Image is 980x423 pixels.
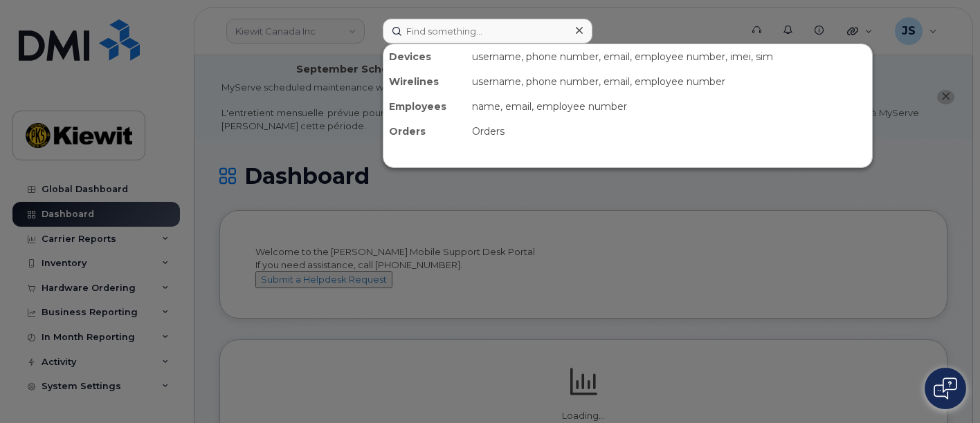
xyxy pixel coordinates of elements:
div: name, email, employee number [466,94,872,119]
div: username, phone number, email, employee number [466,69,872,94]
div: Wirelines [383,69,466,94]
div: Orders [383,119,466,144]
div: username, phone number, email, employee number, imei, sim [466,44,872,69]
div: Orders [466,119,872,144]
div: Employees [383,94,466,119]
div: Devices [383,44,466,69]
img: Open chat [934,377,957,399]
